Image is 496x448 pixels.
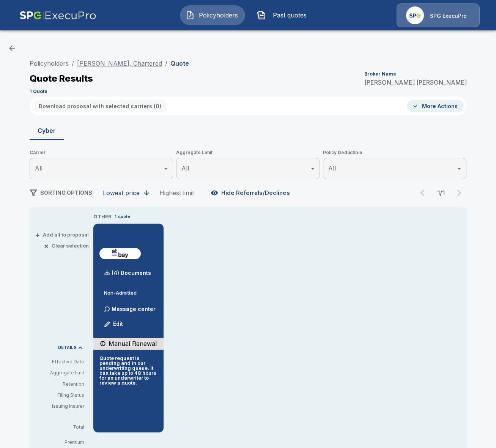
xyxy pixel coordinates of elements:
[30,89,47,94] p: 1 Quote
[102,248,138,259] img: atbaycybersurplus
[328,164,336,172] span: All
[36,358,84,365] p: Effective Date
[19,3,96,27] img: AA Logo
[36,381,84,388] p: Retention
[103,189,140,197] div: Lowest price
[118,213,130,220] p: quote
[30,60,69,67] a: Policyholders
[407,100,464,112] button: More Actions
[35,164,43,172] span: All
[115,213,117,220] p: 1
[36,440,90,445] p: Premium
[35,232,40,237] span: +
[251,5,316,25] button: Past quotes IconPast quotes
[198,11,239,20] span: Policyholders
[176,149,320,156] span: Aggregate Limit
[30,121,64,140] button: Cyber
[30,59,189,68] nav: breadcrumb
[30,149,173,156] span: Carrier
[77,60,162,67] a: [PERSON_NAME], Chartered
[93,213,112,221] p: OTHER
[186,11,195,20] img: Policyholders Icon
[406,6,424,24] img: Agency Icon
[36,403,84,410] p: Issuing Insurer
[165,59,167,68] li: /
[364,72,396,76] p: Broker Name
[109,339,157,348] p: Manual Renewal
[40,189,94,196] span: SORTING OPTIONS:
[58,345,77,350] p: DETAILS
[101,317,127,332] button: Edit
[36,425,90,429] p: Total
[180,5,245,25] button: Policyholders IconPolicyholders
[170,60,189,66] p: Quote
[99,356,157,385] p: Quote request is pending and in our underwriting queue. It can take up to 48 hours for an underwr...
[112,305,156,313] p: Message center
[209,186,293,200] button: Hide Referrals/Declines
[36,369,84,376] p: Aggregate limit
[72,59,74,68] li: /
[433,190,449,196] p: 1 / 1
[269,11,311,20] span: Past quotes
[159,189,194,197] div: Highest limit
[37,232,89,237] button: +Add all to proposal
[181,164,189,172] span: All
[33,100,167,112] button: Download proposal with selected carriers (0)
[257,11,266,20] img: Past quotes Icon
[430,12,467,20] p: SPG ExecuPro
[104,290,157,295] p: Non-Admitted
[397,3,480,27] a: Agency IconSPG ExecuPro
[112,270,151,276] p: (4) Documents
[323,149,467,156] span: Policy Deductible
[364,79,467,85] p: [PERSON_NAME] [PERSON_NAME]
[44,243,49,248] span: ×
[30,74,93,83] p: Quote Results
[46,243,89,248] button: ×Clear selection
[36,392,84,399] p: Filing Status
